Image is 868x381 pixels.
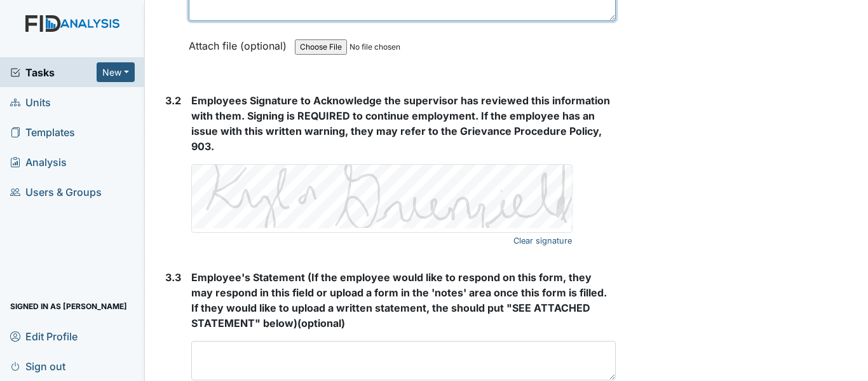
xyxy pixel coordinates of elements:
a: Clear signature [513,232,572,249]
button: New [97,62,135,82]
a: Tasks [10,65,97,80]
label: 3.2 [165,93,181,108]
span: Users & Groups [10,182,102,202]
span: Analysis [10,152,67,172]
span: Templates [10,122,75,142]
span: Sign out [10,356,65,376]
span: Signed in as [PERSON_NAME] [10,296,127,316]
strong: (optional) [191,270,616,331]
span: Edit Profile [10,326,78,346]
span: Employees Signature to Acknowledge the supervisor has reviewed this information with them. Signin... [191,94,610,153]
span: Employee's Statement (If the employee would like to respond on this form, they may respond in thi... [191,271,607,329]
span: Units [10,92,51,112]
label: Attach file (optional) [189,31,292,53]
label: 3.3 [165,270,181,285]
